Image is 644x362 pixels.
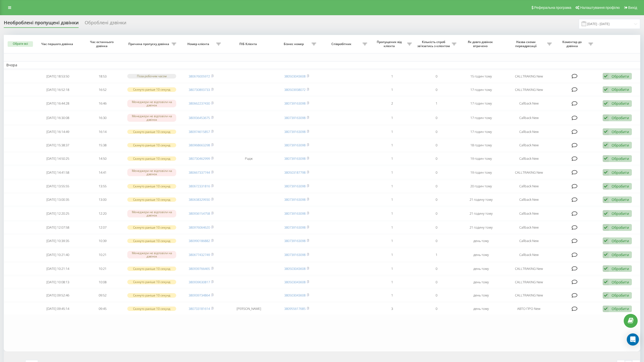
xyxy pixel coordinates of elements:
td: 1 [370,207,414,220]
a: 380939766465 [189,266,210,271]
td: Callback New [503,207,554,220]
a: 380936453675 [189,115,210,120]
td: 1 [370,193,414,206]
div: Обробити [612,129,629,134]
div: Скинуто раніше 10 секунд [127,197,176,202]
td: АВТО ПРО New [503,303,554,315]
td: CALLTRAKING New [503,263,554,275]
td: 1 [370,166,414,179]
td: 16:14 [80,126,125,138]
span: Як довго дзвінок втрачено [463,40,499,48]
td: 21 годину тому [459,193,504,206]
div: Скинуто раніше 10 секунд [127,239,176,243]
td: 14:41 [80,166,125,179]
td: [DATE] 10:08:13 [36,276,80,288]
a: 380638329930 [189,197,210,202]
a: 380739163098 [284,252,306,257]
td: CALLTRAKING New [503,70,554,83]
td: [DATE] 10:39:35 [36,235,80,247]
td: Callback New [503,126,554,138]
div: Обробити [612,293,629,298]
td: 0 [414,221,459,234]
a: 380503043608 [284,280,306,284]
td: 16:30 [80,111,125,125]
span: Час останнього дзвінка [85,40,120,48]
a: 380503043608 [284,74,306,78]
div: Скинуто раніше 10 секунд [127,156,176,161]
td: [DATE] 14:41:58 [36,166,80,179]
span: Пропущених від клієнта [372,40,407,48]
td: Callback New [503,139,554,151]
a: 380503043608 [284,293,306,297]
td: 10:21 [80,263,125,275]
div: Необроблені пропущені дзвінки [4,20,79,28]
div: Обробити [612,115,629,120]
div: Скинуто раніше 10 секунд [127,225,176,230]
a: 380739163098 [284,211,306,216]
a: 380739163098 [284,197,306,202]
span: Коментар до дзвінка [557,40,588,48]
td: [DATE] 16:52:18 [36,84,80,96]
td: 0 [414,70,459,83]
td: 09:52 [80,289,125,301]
div: Скинуто раніше 10 секунд [127,143,176,147]
td: 1 [370,84,414,96]
a: 380939630817 [189,280,210,284]
div: Обробити [612,197,629,202]
div: Обробити [612,101,629,106]
td: 1 [370,221,414,234]
a: 380739163098 [284,101,306,106]
div: Менеджери не відповіли на дзвінок [127,114,176,122]
span: Реферальна програма [534,6,571,10]
div: Обробити [612,211,629,216]
td: 3 [370,303,414,315]
div: Обробити [612,306,629,311]
a: 380677432749 [189,252,210,257]
td: Callback New [503,248,554,262]
a: 380739163098 [284,156,306,161]
div: Обробити [612,238,629,243]
div: Оброблені дзвінки [85,20,126,28]
span: Налаштування профілю [580,6,620,10]
td: 0 [414,276,459,288]
td: день тому [459,276,504,288]
td: 21 годину тому [459,221,504,234]
div: Обробити [612,170,629,175]
td: 21 годину тому [459,207,504,220]
span: Вихід [628,6,637,10]
div: Менеджери не відповіли на дзвінок [127,210,176,217]
td: 10:08 [80,276,125,288]
span: Співробітник [321,42,363,46]
td: 1 [370,111,414,125]
td: 12:20 [80,207,125,220]
div: Скинуто раніше 10 секунд [127,280,176,284]
a: 380662237430 [189,101,210,106]
div: Обробити [612,266,629,271]
td: Вчора [4,61,640,69]
td: Callback New [503,180,554,192]
td: [DATE] 09:52:46 [36,289,80,301]
a: 380730893733 [189,87,210,92]
td: 15 годин тому [459,70,504,83]
a: 380936154758 [189,211,210,216]
td: [PERSON_NAME] [223,303,274,315]
div: Скинуто раніше 10 секунд [127,87,176,92]
td: 1 [370,70,414,83]
a: 380974615857 [189,129,210,134]
td: 0 [414,207,459,220]
td: 0 [414,303,459,315]
td: 1 [370,289,414,301]
div: Обробити [612,225,629,230]
div: Обробити [612,184,629,189]
td: Радж [223,152,274,165]
td: 16:46 [80,97,125,110]
div: Менеджери не відповіли на дзвінок [127,251,176,258]
a: 380968663298 [189,143,210,147]
td: 1 [370,276,414,288]
td: [DATE] 18:53:50 [36,70,80,83]
td: 19 годин тому [459,166,504,179]
td: 19 годин тому [459,152,504,165]
td: день тому [459,263,504,275]
td: 14:50 [80,152,125,165]
td: Callback New [503,111,554,125]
